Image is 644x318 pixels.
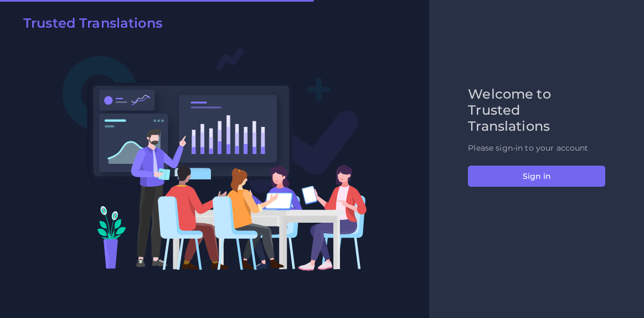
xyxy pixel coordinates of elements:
button: Sign in [468,166,605,187]
a: Trusted Translations [16,16,162,35]
img: Login V2 [62,47,367,271]
p: Please sign-in to your account [468,142,605,154]
h2: Welcome to Trusted Translations [468,86,605,134]
h2: Trusted Translations [23,16,162,32]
